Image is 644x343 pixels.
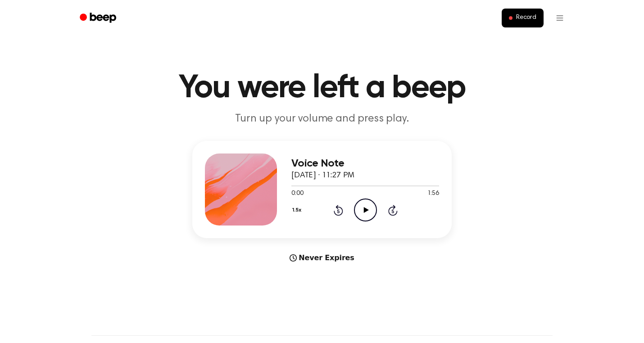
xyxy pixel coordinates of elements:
button: Open menu [549,7,571,29]
span: 1:56 [427,189,439,199]
button: 1.5x [291,203,304,218]
button: Record [502,9,544,27]
span: 0:00 [291,189,303,199]
span: [DATE] · 11:27 PM [291,171,354,180]
h3: Voice Note [291,158,439,170]
h1: You were left a beep [91,72,553,104]
div: Never Expires [192,253,452,263]
p: Turn up your volume and press play. [149,112,495,126]
a: Beep [73,9,124,27]
span: Record [516,14,536,22]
